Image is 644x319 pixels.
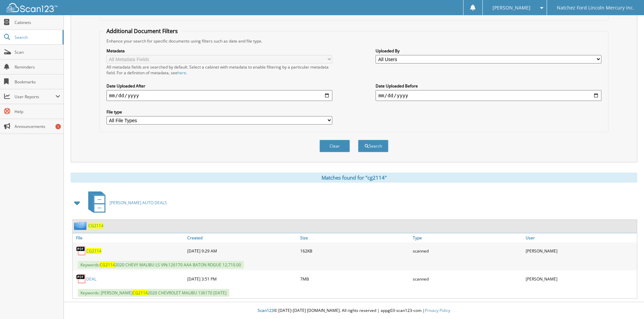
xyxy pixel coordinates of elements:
[76,274,86,284] img: PDF.png
[177,70,186,76] a: here
[106,109,332,115] label: File type
[299,272,411,286] div: 7MB
[299,244,411,258] div: 162KB
[106,64,332,76] div: All metadata fields are searched by default. Select a cabinet with metadata to enable filtering b...
[15,20,60,25] span: Cabinets
[78,289,229,297] span: Keywords: [PERSON_NAME] 2020 CHEVROLET MALIBU 136170 [DATE]
[78,261,244,269] span: Keywords: 2020 CHEVY MALIBU LS VIN:126170 AAA BATON ROGUE 12,710.00
[258,308,274,313] span: Scan123
[15,109,60,114] span: Help
[186,272,299,286] div: [DATE] 3:51 PM
[106,90,332,101] input: start
[411,233,524,242] a: Type
[15,94,55,100] span: User Reports
[106,48,332,54] label: Metadata
[15,49,60,55] span: Scan
[7,3,57,12] img: scan123-logo-white.svg
[86,276,96,282] a: DEAL
[86,248,101,254] a: CG2114
[103,27,181,35] legend: Additional Document Filters
[319,140,350,152] button: Clear
[15,124,60,129] span: Announcements
[186,244,299,258] div: [DATE] 9:29 AM
[110,200,167,206] span: [PERSON_NAME] AUTO DEALS
[106,83,332,89] label: Date Uploaded After
[15,79,60,85] span: Bookmarks
[358,140,388,152] button: Search
[133,290,148,296] span: CG2114
[76,246,86,256] img: PDF.png
[376,83,601,89] label: Date Uploaded Before
[524,244,637,258] div: [PERSON_NAME]
[376,90,601,101] input: end
[73,233,186,242] a: File
[64,302,644,319] div: © [DATE]-[DATE] [DOMAIN_NAME]. All rights reserved | appg03-scan123-com |
[103,38,605,44] div: Enhance your search for specific documents using filters such as date and file type.
[411,272,524,286] div: scanned
[186,233,299,242] a: Created
[15,64,60,70] span: Reminders
[74,221,88,230] img: folder2.png
[524,233,637,242] a: User
[15,34,59,40] span: Search
[376,48,601,54] label: Uploaded By
[524,272,637,286] div: [PERSON_NAME]
[84,189,167,216] a: [PERSON_NAME] AUTO DEALS
[493,6,530,10] span: [PERSON_NAME]
[88,223,103,229] a: CG2114
[425,308,450,313] a: Privacy Policy
[299,233,411,242] a: Size
[100,262,115,268] span: CG2114
[411,244,524,258] div: scanned
[55,124,61,129] div: 1
[71,172,637,183] div: Matches found for "cg2114"
[557,6,634,10] span: Natchez Ford Lincoln Mercury Inc.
